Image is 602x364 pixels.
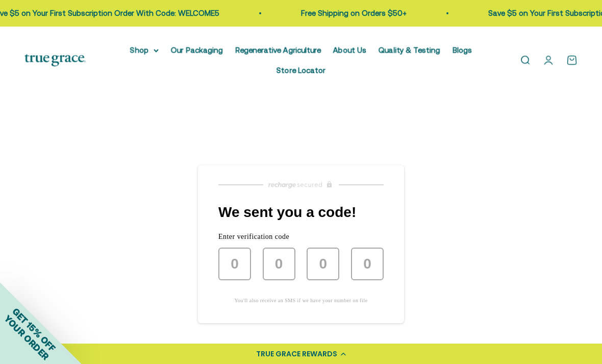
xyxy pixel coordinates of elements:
[130,44,159,56] summary: Shop
[307,248,339,280] input: 0
[171,45,223,54] a: Our Packaging
[198,178,404,192] a: Recharge Subscriptions website
[235,45,321,54] a: Regenerative Agriculture
[263,248,295,280] input: 0
[379,45,440,54] a: Quality & Testing
[453,45,472,54] a: Blogs
[277,66,325,75] a: Store Locator
[256,349,337,359] div: TRUE GRACE REWARDS
[218,233,384,240] p: Enter verification code
[351,248,384,280] input: 0
[333,45,366,54] a: About Us
[10,306,58,353] span: GET 15% OFF
[2,313,51,362] span: YOUR ORDER
[218,204,384,221] h1: We sent you a code!
[218,297,384,305] p: You'll also receive an SMS if we have your number on file
[300,9,406,17] a: Free Shipping on Orders $50+
[218,248,251,280] input: 0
